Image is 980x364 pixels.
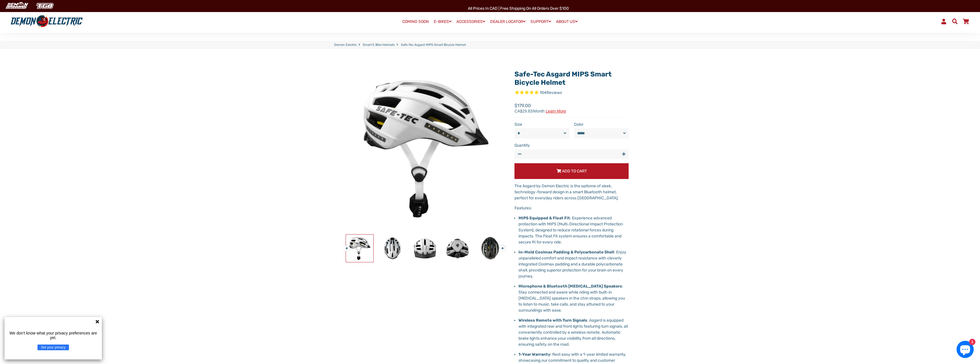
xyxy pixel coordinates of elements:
[528,17,553,26] a: SUPPORT
[500,243,503,249] button: Next
[518,250,614,255] strong: In-Mold Coolmax Padding & Polycarbonate Shell
[514,121,569,127] label: Size
[574,121,629,127] label: Color
[518,216,570,221] strong: MIPS Equipped & Float Fit
[562,169,587,174] span: Add to Cart
[518,318,587,323] strong: Wireless Remote with Turn Signals
[9,14,85,29] img: Demon Electric logo
[432,17,454,26] a: E-BIKES
[400,18,431,26] a: COMING SOON
[334,43,357,48] a: Demon Electric
[619,149,629,159] button: Increase item quantity by one
[514,102,566,113] span: $179.00
[3,1,30,11] img: Demon Electric
[33,1,57,11] img: TGB Canada
[514,142,629,148] label: Quantity
[514,205,629,211] p: Features:
[454,17,487,26] a: ACCESSORIES
[540,90,562,95] span: 104 reviews
[7,331,100,340] p: We don't know what your privacy preferences are yet.
[411,235,439,262] img: Safe-Tec Asgard MIPS Smart Bicycle Helmet - Demon Electric
[518,284,622,289] strong: Microphone & Bluetooth [MEDICAL_DATA] Speakers
[518,249,629,279] p: : Enjoy unparalleled comfort and impact resistance with cleverly integrated Coolmax padding and a...
[547,90,562,95] span: Reviews
[514,90,629,96] span: Rated 4.8 out of 5 stars 104 reviews
[488,17,528,26] a: DEALER LOCATOR
[344,243,347,249] button: Previous
[518,215,629,245] p: : Experience advanced protection with MIPS (Multi-Directional Impact Protection System), designed...
[514,163,629,179] button: Add to Cart
[518,283,629,313] p: : Stay connected and aware while riding with built-in [MEDICAL_DATA] speakers in the chin straps,...
[444,235,471,262] img: Safe-Tec Asgard MIPS Smart Bicycle Helmet - Demon Electric
[468,6,569,11] span: All Prices in CAD | Free shipping on all orders over $100
[518,352,550,357] strong: 1-Year Warranty
[514,149,629,159] input: quantity
[346,235,373,262] img: Safe-Tec Asgard MIPS Smart Bicycle Helmet - Demon Electric
[518,317,629,347] p: : Asgard is equipped with integrated rear and front lights featuring turn signals, all convenient...
[37,345,69,350] button: Set your privacy
[514,149,524,159] button: Reduce item quantity by one
[401,43,466,48] span: Safe-Tec Asgard MIPS Smart Bicycle Helmet
[554,17,580,26] a: ABOUT US
[379,235,406,262] img: Safe-Tec Asgard MIPS Smart Bicycle Helmet - Demon Electric
[476,235,504,262] img: Safe-Tec Asgard MIPS Smart Bicycle Helmet - Demon Electric
[955,341,975,359] inbox-online-store-chat: Shopify online store chat
[514,70,611,86] a: Safe-Tec Asgard MIPS Smart Bicycle Helmet
[514,183,629,201] p: The Asgard by Demon Electric is the epitome of sleek, technology-forward design in a smart Blueto...
[363,43,395,48] a: Smart E Bike Helmets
